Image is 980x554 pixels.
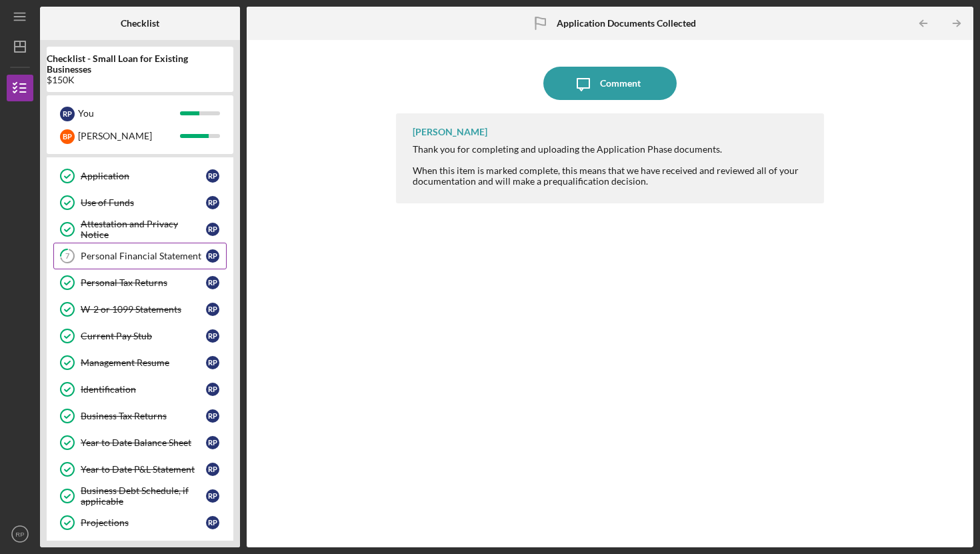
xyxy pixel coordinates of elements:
div: Personal Financial Statement [81,251,206,261]
a: Attestation and Privacy NoticeRP [53,216,227,243]
a: Personal Tax ReturnsRP [53,269,227,296]
div: Year to Date P&L Statement [81,464,206,475]
a: Business Debt Schedule, if applicableRP [53,483,227,509]
a: 7Personal Financial StatementRP [53,243,227,269]
text: RP [15,531,24,538]
div: Use of Funds [81,197,206,208]
div: Application [81,171,206,181]
div: Management Resume [81,357,206,368]
div: Business Tax Returns [81,411,206,421]
a: Management ResumeRP [53,349,227,376]
a: W-2 or 1099 StatementsRP [53,296,227,323]
div: Year to Date Balance Sheet [81,437,206,448]
div: Comment [600,67,641,100]
div: R P [206,169,219,183]
div: Identification [81,384,206,395]
div: R P [206,463,219,476]
div: You [78,102,180,125]
div: R P [206,249,219,263]
div: R P [206,383,219,396]
div: R P [206,489,219,503]
div: Projections [81,517,206,528]
div: [PERSON_NAME] [413,127,487,137]
div: W-2 or 1099 Statements [81,304,206,315]
a: Business Tax ReturnsRP [53,403,227,429]
div: Current Pay Stub [81,331,206,341]
a: Use of FundsRP [53,189,227,216]
button: RP [7,521,33,547]
div: When this item is marked complete, this means that we have received and reviewed all of your docu... [413,165,811,187]
div: Attestation and Privacy Notice [81,219,206,240]
div: R P [206,409,219,423]
b: Application Documents Collected [557,18,696,29]
a: Current Pay StubRP [53,323,227,349]
div: R P [206,329,219,343]
div: R P [206,276,219,289]
div: [PERSON_NAME] [78,125,180,147]
div: R P [60,107,75,121]
b: Checklist [121,18,159,29]
a: IdentificationRP [53,376,227,403]
div: Personal Tax Returns [81,277,206,288]
div: R P [206,196,219,209]
a: ApplicationRP [53,163,227,189]
div: $150K [47,75,233,85]
div: R P [206,223,219,236]
div: R P [206,303,219,316]
a: ProjectionsRP [53,509,227,536]
div: Business Debt Schedule, if applicable [81,485,206,507]
div: R P [206,516,219,529]
div: R P [206,356,219,369]
a: Year to Date P&L StatementRP [53,456,227,483]
div: R P [206,436,219,449]
div: B P [60,129,75,144]
a: Year to Date Balance SheetRP [53,429,227,456]
b: Checklist - Small Loan for Existing Businesses [47,53,233,75]
tspan: 7 [65,252,70,261]
button: Comment [543,67,677,100]
div: Thank you for completing and uploading the Application Phase documents. [413,144,811,155]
